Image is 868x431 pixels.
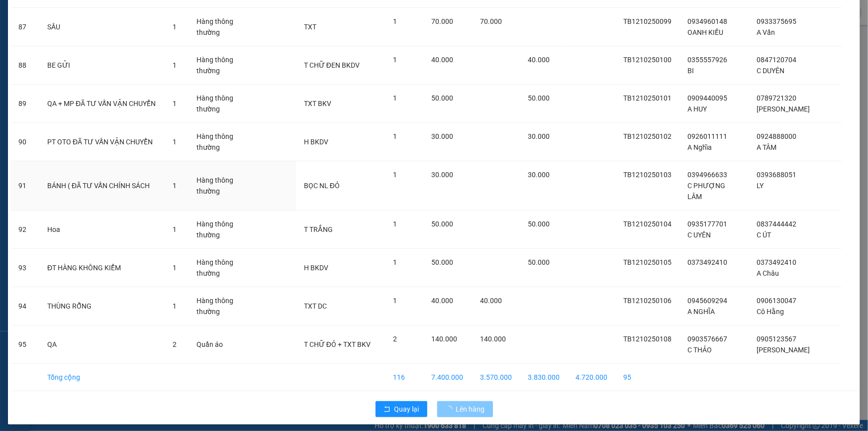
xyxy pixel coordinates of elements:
span: 40.000 [431,56,453,64]
span: 0926011111 [687,132,727,140]
td: Quần áo [189,325,254,364]
span: 70.000 [480,17,502,25]
span: 1 [393,297,397,305]
span: TB1210250106 [623,297,672,305]
span: 1 [393,94,397,102]
span: 0373492410 [757,258,797,266]
td: BE GỬI [39,46,165,85]
span: 50.000 [528,258,550,266]
td: 7.400.000 [423,364,472,391]
span: 40.000 [431,297,453,305]
span: 50.000 [431,258,453,266]
span: TXT DC [304,302,327,310]
span: [PERSON_NAME] [757,105,810,113]
span: 0924888000 [757,132,797,140]
span: BỌC NL ĐỎ [304,182,340,190]
td: BÁNH ( ĐÃ TƯ VẤN CHÍNH SÁCH [39,161,165,211]
span: 2 [393,335,397,343]
span: 140.000 [431,335,457,343]
span: 0903576667 [687,335,727,343]
span: 0394966633 [687,171,727,179]
td: Hàng thông thường [189,85,254,123]
td: 92 [10,211,39,249]
span: 0905123567 [757,335,797,343]
span: Lên hàng [456,404,485,415]
span: T TRẮNG [304,225,333,233]
span: 0906130047 [757,297,797,305]
span: Cô Hằng [757,308,784,316]
span: 1 [393,17,397,25]
span: 50.000 [431,94,453,102]
span: A HUY [687,105,707,113]
span: H BKDV [304,264,328,272]
span: 0934960148 [687,17,727,25]
td: 88 [10,46,39,85]
span: TXT BKV [304,100,331,108]
td: 3.830.000 [520,364,568,391]
span: 50.000 [431,220,453,228]
td: 90 [10,123,39,161]
span: 0933375695 [757,17,797,25]
button: rollbackQuay lại [376,401,427,417]
span: T CHỮ ĐEN BKDV [304,61,360,69]
span: TXT [304,23,316,31]
span: TB1210250100 [623,56,672,64]
span: 1 [173,302,177,310]
span: 1 [173,61,177,69]
td: THÙNG RỖNG [39,287,165,325]
span: 1 [173,100,177,108]
span: A NGHĨA [687,308,715,316]
td: Hàng thông thường [189,249,254,287]
span: 0373492410 [687,258,727,266]
td: SẦU [39,8,165,46]
span: 140.000 [480,335,506,343]
span: loading [445,406,456,413]
span: 0909440095 [687,94,727,102]
td: QA [39,325,165,364]
span: 50.000 [528,220,550,228]
td: QA + MP ĐÃ TƯ VẤN VẬN CHUYỂN [39,85,165,123]
span: A TÂM [757,143,777,151]
td: Hàng thông thường [189,123,254,161]
span: T CHỮ ĐỎ + TXT BKV [304,340,371,348]
span: 1 [173,182,177,190]
td: 91 [10,161,39,211]
td: Hoa [39,211,165,249]
td: Hàng thông thường [189,211,254,249]
td: Hàng thông thường [189,161,254,211]
span: 0935177701 [687,220,727,228]
span: OANH KIỀU [687,28,723,36]
span: TB1210250099 [623,17,672,25]
span: 70.000 [431,17,453,25]
span: 0355557926 [687,56,727,64]
span: 1 [173,23,177,31]
td: 3.570.000 [472,364,520,391]
td: 116 [385,364,423,391]
span: C PHƯỢNG LÂM [687,182,725,201]
span: C THẢO [687,346,712,354]
span: A Châu [757,269,779,277]
td: Hàng thông thường [189,287,254,325]
span: 30.000 [431,132,453,140]
td: PT OTO ĐÃ TƯ VẤN VẬN CHUYỂN [39,123,165,161]
td: 87 [10,8,39,46]
span: 0837444442 [757,220,797,228]
td: 89 [10,85,39,123]
span: A Vấn [757,28,775,36]
td: Hàng thông thường [189,46,254,85]
span: TB1210250104 [623,220,672,228]
td: 4.720.000 [568,364,615,391]
span: 30.000 [528,171,550,179]
td: 93 [10,249,39,287]
span: 0945609294 [687,297,727,305]
span: 1 [173,225,177,233]
span: C DUYÊN [757,67,785,75]
td: 94 [10,287,39,325]
td: 95 [10,325,39,364]
td: ĐT HÀNG KHÔNG KIỂM [39,249,165,287]
span: 1 [393,171,397,179]
span: 1 [393,56,397,64]
span: H BKDV [304,138,328,146]
span: A Nghĩa [687,143,712,151]
span: 40.000 [528,56,550,64]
